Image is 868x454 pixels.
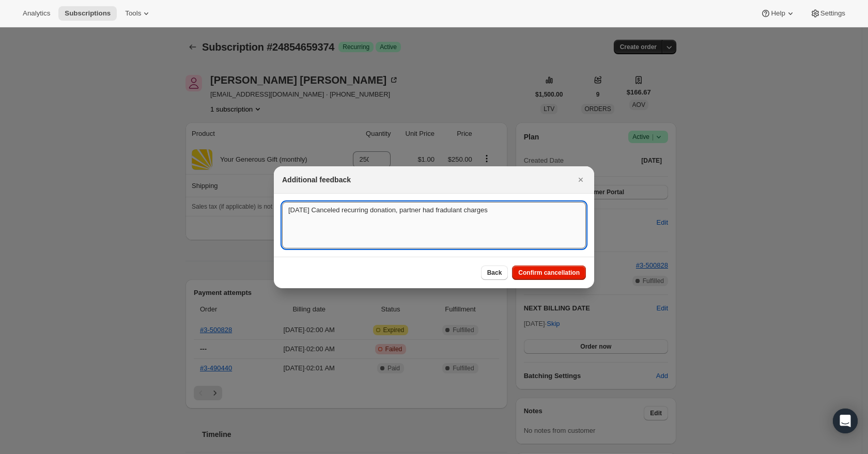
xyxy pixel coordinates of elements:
button: Help [754,6,801,21]
span: Subscriptions [65,9,111,18]
button: Subscriptions [58,6,117,21]
button: Analytics [17,6,56,21]
button: Settings [804,6,851,21]
span: Help [771,9,785,18]
h2: Additional feedback [282,175,351,185]
div: Open Intercom Messenger [833,409,858,433]
textarea: [DATE] Canceled recurring donation, partner had fradulant charges [282,202,586,248]
span: Tools [125,9,141,18]
span: Settings [820,9,845,18]
span: Confirm cancellation [518,269,580,277]
button: Tools [119,6,158,21]
button: Confirm cancellation [512,265,586,280]
span: Analytics [23,9,50,18]
button: Close [574,173,588,187]
span: Back [487,269,502,277]
button: Back [481,265,508,280]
